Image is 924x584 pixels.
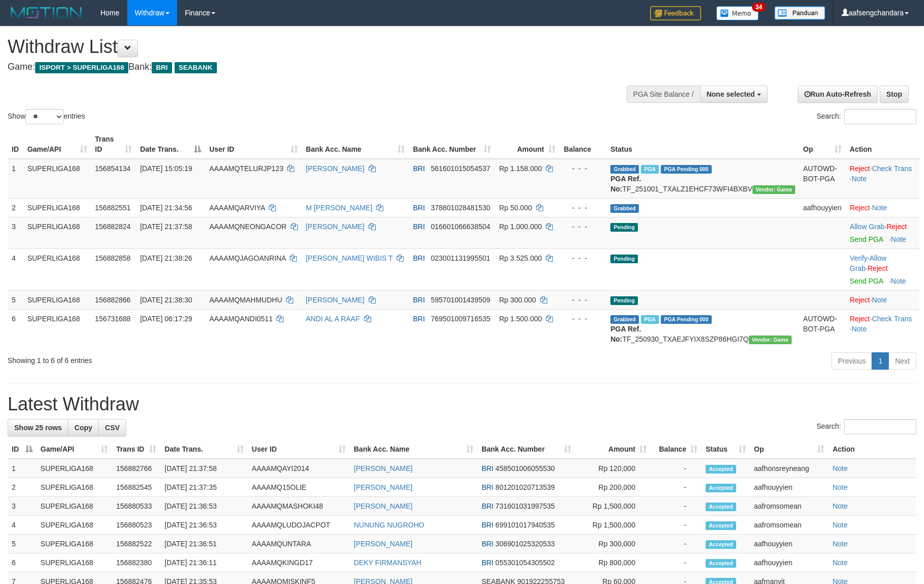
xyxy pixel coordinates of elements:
img: panduan.png [774,6,825,20]
span: BRI [482,521,493,529]
span: [DATE] 15:05:19 [140,164,192,173]
td: 1 [8,159,23,199]
th: Action [846,130,919,159]
span: [DATE] 06:17:29 [140,315,192,323]
td: aafhouyyien [799,198,846,217]
td: [DATE] 21:36:53 [160,516,247,535]
td: SUPERLIGA168 [23,159,91,199]
td: · [846,198,919,217]
td: AAAAMQAYI2014 [248,459,350,478]
td: 156882545 [112,478,160,497]
a: [PERSON_NAME] [354,502,412,510]
th: Status [606,130,799,159]
td: [DATE] 21:36:53 [160,497,247,516]
td: AAAAMQMASHOKI48 [248,497,350,516]
td: · [846,290,919,309]
td: AUTOWD-BOT-PGA [799,309,846,348]
a: [PERSON_NAME] [306,164,365,173]
td: 156882766 [112,459,160,478]
a: Note [832,540,848,548]
span: BRI [413,223,425,231]
td: [DATE] 21:36:11 [160,553,247,572]
th: Op: activate to sort column ascending [750,440,828,459]
span: BRI [413,254,425,262]
span: Accepted [706,484,736,492]
span: Copy 769501009716535 to clipboard [431,315,490,323]
a: Send PGA [850,235,883,243]
td: SUPERLIGA168 [23,309,91,348]
span: [DATE] 21:34:56 [140,204,192,212]
span: None selected [707,90,755,98]
div: PGA Site Balance / [627,86,700,103]
label: Search: [817,109,916,124]
span: BRI [413,164,425,173]
a: Show 25 rows [8,419,68,436]
th: Trans ID: activate to sort column ascending [91,130,136,159]
th: Date Trans.: activate to sort column descending [136,130,205,159]
td: SUPERLIGA168 [23,217,91,248]
a: Next [888,352,916,370]
span: BRI [482,464,493,472]
a: Send PGA [850,277,883,285]
a: [PERSON_NAME] [354,540,412,548]
a: Reject [850,296,870,304]
th: ID: activate to sort column descending [8,440,37,459]
a: [PERSON_NAME] [354,483,412,491]
td: aafhouyyien [750,553,828,572]
a: Note [832,502,848,510]
a: ANDI AL A RAAF [306,315,360,323]
img: MOTION_logo.png [8,5,85,20]
td: 6 [8,553,37,572]
td: [DATE] 21:37:58 [160,459,247,478]
td: 2 [8,478,37,497]
td: SUPERLIGA168 [37,553,113,572]
span: Marked by aafromsomean [641,315,659,324]
span: BRI [152,62,172,73]
a: CSV [98,419,126,436]
span: Accepted [706,559,736,568]
td: 156880533 [112,497,160,516]
td: - [651,478,702,497]
a: Note [832,559,848,567]
td: Rp 300,000 [575,535,651,553]
a: Copy [68,419,99,436]
td: 3 [8,497,37,516]
td: AAAAMQKINGD17 [248,553,350,572]
a: DEKY FIRMANSYAH [354,559,422,567]
a: Note [872,296,887,304]
th: Bank Acc. Name: activate to sort column ascending [302,130,409,159]
h4: Game: Bank: [8,62,606,72]
span: BRI [413,296,425,304]
td: 2 [8,198,23,217]
span: Grabbed [610,165,639,174]
span: Pending [610,255,638,263]
span: Copy 055301054305502 to clipboard [495,559,555,567]
td: [DATE] 21:37:35 [160,478,247,497]
input: Search: [844,419,916,434]
span: Copy 699101017940535 to clipboard [495,521,555,529]
td: aafhouyyien [750,535,828,553]
th: Trans ID: activate to sort column ascending [112,440,160,459]
td: - [651,535,702,553]
span: 156731688 [95,315,131,323]
th: Balance [559,130,607,159]
span: 156882824 [95,223,131,231]
span: Copy 016601066638504 to clipboard [431,223,490,231]
span: BRI [482,540,493,548]
th: Amount: activate to sort column ascending [495,130,559,159]
span: Rp 1.158.000 [499,164,542,173]
span: 156882551 [95,204,131,212]
a: Previous [831,352,872,370]
div: - - - [564,295,603,305]
td: 4 [8,248,23,290]
td: SUPERLIGA168 [37,535,113,553]
span: BRI [482,502,493,510]
span: 156882858 [95,254,131,262]
td: SUPERLIGA168 [23,198,91,217]
td: Rp 200,000 [575,478,651,497]
button: None selected [700,86,768,103]
span: Rp 50.000 [499,204,532,212]
h1: Withdraw List [8,37,606,57]
td: Rp 1,500,000 [575,497,651,516]
div: - - - [564,163,603,174]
